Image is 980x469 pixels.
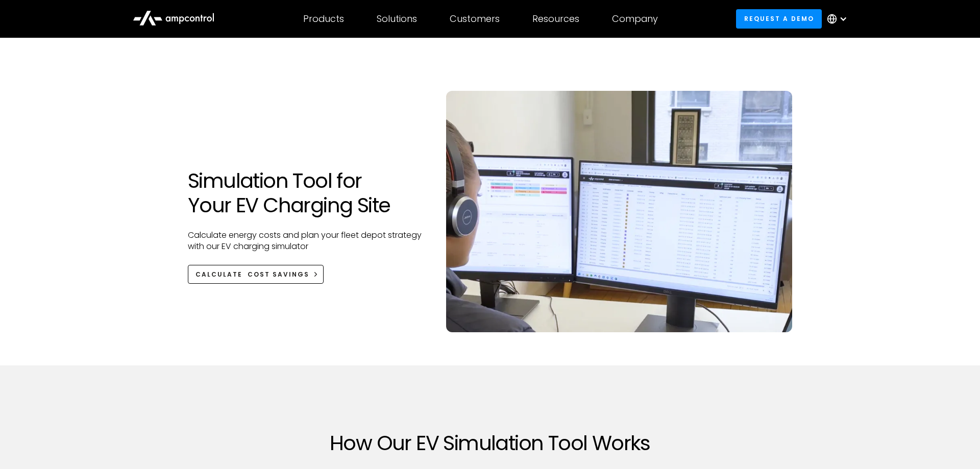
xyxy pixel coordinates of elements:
a: Request a demo [736,9,822,28]
img: Simulation tool to simulate your ev charging site using Ampcontrol [446,91,792,332]
div: Resources [532,13,579,24]
div: Products [303,13,344,24]
div: Solutions [377,13,417,24]
div: Company [612,13,658,24]
div: Customers [450,13,500,24]
h2: How Our EV Simulation Tool Works [180,431,800,455]
a: Calculate Cost Savings [188,265,324,284]
div: Calculate Cost Savings [195,270,309,279]
h1: Simulation Tool for Your EV Charging Site [188,168,430,217]
p: Calculate energy costs and plan your fleet depot strategy with our EV charging simulator [188,230,430,253]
